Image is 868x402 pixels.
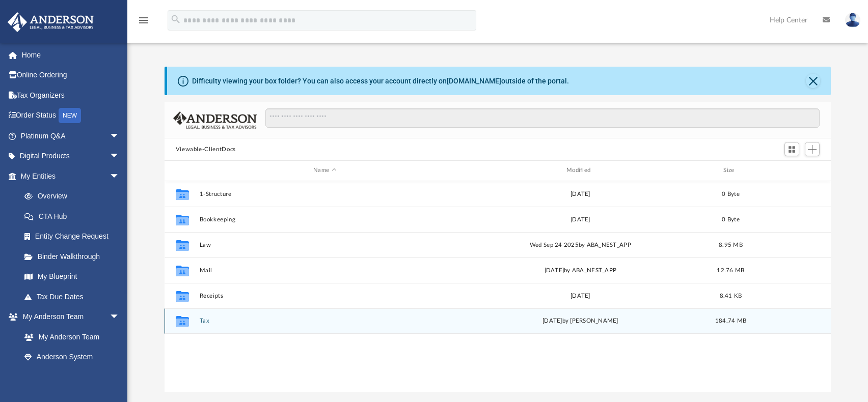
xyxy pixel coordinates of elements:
[755,166,827,175] div: id
[14,267,130,287] a: My Blueprint
[7,65,135,85] a: Online Ordering
[455,266,706,275] div: [DATE] by ABA_NEST_APP
[7,85,135,105] a: Tax Organizers
[265,108,820,128] input: Search files and folders
[784,142,800,156] button: Switch to Grid View
[199,293,450,299] button: Receipts
[14,226,135,247] a: Entity Change Request
[5,12,97,32] img: Anderson Advisors Platinum Portal
[7,126,135,146] a: Platinum Q&Aarrow_drop_down
[717,267,744,273] span: 12.76 MB
[138,19,150,26] a: menu
[199,318,450,324] button: Tax
[110,126,130,147] span: arrow_drop_down
[59,108,81,123] div: NEW
[14,206,135,226] a: CTA Hub
[7,146,135,166] a: Digital Productsarrow_drop_down
[165,181,831,392] div: grid
[447,77,501,85] a: [DOMAIN_NAME]
[199,242,450,248] button: Law
[192,76,569,87] div: Difficulty viewing your box folder? You can also access your account directly on outside of the p...
[722,216,740,222] span: 0 Byte
[454,166,706,175] div: Modified
[138,14,150,26] i: menu
[7,307,130,327] a: My Anderson Teamarrow_drop_down
[14,327,125,347] a: My Anderson Team
[455,215,706,224] div: [DATE]
[722,191,740,196] span: 0 Byte
[715,318,746,324] span: 184.74 MB
[110,307,130,328] span: arrow_drop_down
[455,240,706,249] div: Wed Sep 24 2025 by ABA_NEST_APP
[719,293,742,298] span: 8.41 KB
[170,14,181,25] i: search
[805,142,820,156] button: Add
[176,145,236,154] button: Viewable-ClientDocs
[455,291,706,300] div: [DATE]
[806,74,820,88] button: Close
[455,317,706,326] div: [DATE] by [PERSON_NAME]
[7,45,135,65] a: Home
[7,105,135,126] a: Order StatusNEW
[14,367,130,387] a: Client Referrals
[199,191,450,197] button: 1-Structure
[710,166,751,175] div: Size
[14,347,130,367] a: Anderson System
[199,216,450,223] button: Bookkeeping
[7,166,135,186] a: My Entitiesarrow_drop_down
[199,267,450,274] button: Mail
[14,286,135,307] a: Tax Due Dates
[455,189,706,198] div: [DATE]
[14,186,135,207] a: Overview
[110,146,130,167] span: arrow_drop_down
[110,166,130,187] span: arrow_drop_down
[14,246,135,267] a: Binder Walkthrough
[845,13,860,27] img: User Pic
[169,166,194,175] div: id
[719,242,743,247] span: 8.95 MB
[199,166,450,175] div: Name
